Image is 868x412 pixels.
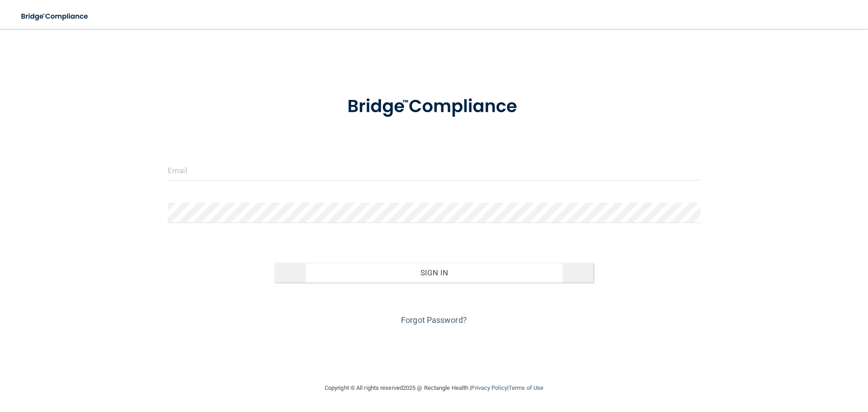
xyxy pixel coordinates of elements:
[269,374,599,403] div: Copyright © All rights reserved 2025 @ Rectangle Health | |
[471,384,507,391] a: Privacy Policy
[401,315,467,325] a: Forgot Password?
[168,160,700,180] input: Email
[329,83,539,130] img: bridge_compliance_login_screen.278c3ca4.svg
[14,7,97,26] img: bridge_compliance_login_screen.278c3ca4.svg
[509,384,543,391] a: Terms of Use
[274,263,594,283] button: Sign In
